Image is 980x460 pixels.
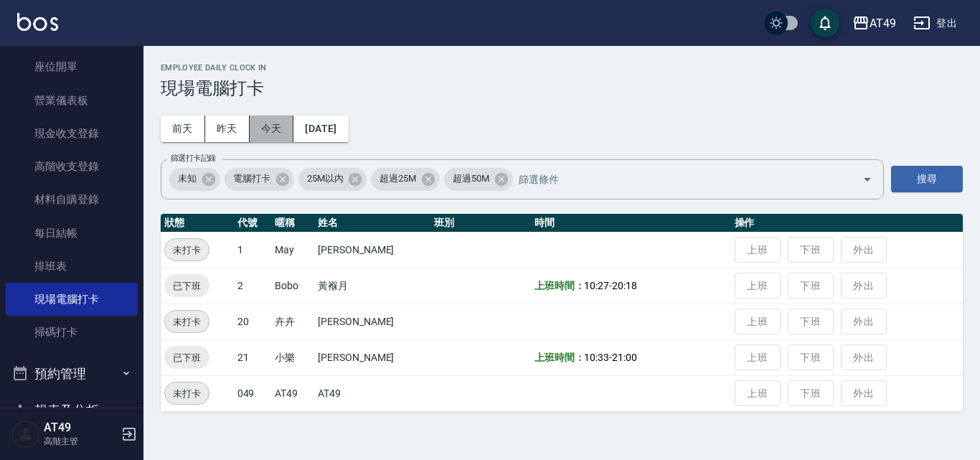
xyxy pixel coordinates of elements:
[234,232,272,268] td: 1
[531,214,731,233] th: 時間
[612,280,637,291] span: 20:18
[298,172,352,186] span: 25M以內
[165,314,209,329] span: 未打卡
[44,435,117,448] p: 高階主管
[225,172,279,186] span: 電腦打卡
[856,168,879,191] button: Open
[612,352,637,363] span: 21:00
[314,214,430,233] th: 姓名
[44,421,117,435] h5: AT49
[169,172,205,186] span: 未知
[234,339,272,375] td: 21
[444,172,498,186] span: 超過50M
[371,172,425,186] span: 超過25M
[205,116,250,142] button: 昨天
[314,268,430,304] td: 黃褓月
[314,232,430,268] td: [PERSON_NAME]
[164,350,209,365] span: 已下班
[731,214,963,233] th: 操作
[234,214,272,233] th: 代號
[234,375,272,411] td: 049
[271,304,314,339] td: 卉卉
[891,166,963,192] button: 搜尋
[271,214,314,233] th: 暱稱
[534,352,585,363] b: 上班時間：
[515,166,837,192] input: 篩選條件
[171,153,216,164] label: 篩選打卡記錄
[293,116,348,142] button: [DATE]
[161,116,205,142] button: 前天
[169,168,220,191] div: 未知
[6,355,138,393] button: 預約管理
[6,316,138,349] a: 掃碼打卡
[870,14,896,32] div: AT49
[444,168,513,191] div: 超過50M
[271,232,314,268] td: May
[314,339,430,375] td: [PERSON_NAME]
[271,375,314,411] td: AT49
[17,13,58,31] img: Logo
[271,339,314,375] td: 小樂
[6,84,138,117] a: 營業儀表板
[225,168,294,191] div: 電腦打卡
[6,250,138,283] a: 排班表
[6,217,138,250] a: 每日結帳
[6,392,138,429] button: 報表及分析
[430,214,530,233] th: 班別
[161,63,963,72] h2: Employee Daily Clock In
[165,386,209,401] span: 未打卡
[531,339,731,375] td: -
[6,117,138,150] a: 現金收支登錄
[811,9,839,37] button: save
[6,183,138,216] a: 材料自購登錄
[234,268,272,304] td: 2
[234,304,272,339] td: 20
[11,420,40,449] img: Person
[6,50,138,83] a: 座位開單
[161,78,963,98] h3: 現場電腦打卡
[271,268,314,304] td: Bobo
[314,375,430,411] td: AT49
[531,268,731,304] td: -
[165,243,209,258] span: 未打卡
[584,352,609,363] span: 10:33
[6,283,138,316] a: 現場電腦打卡
[298,168,367,191] div: 25M以內
[6,150,138,183] a: 高階收支登錄
[314,304,430,339] td: [PERSON_NAME]
[164,278,209,294] span: 已下班
[250,116,294,142] button: 今天
[371,168,440,191] div: 超過25M
[584,280,609,291] span: 10:27
[161,214,234,233] th: 狀態
[534,280,585,291] b: 上班時間：
[847,9,902,38] button: AT49
[908,10,963,37] button: 登出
